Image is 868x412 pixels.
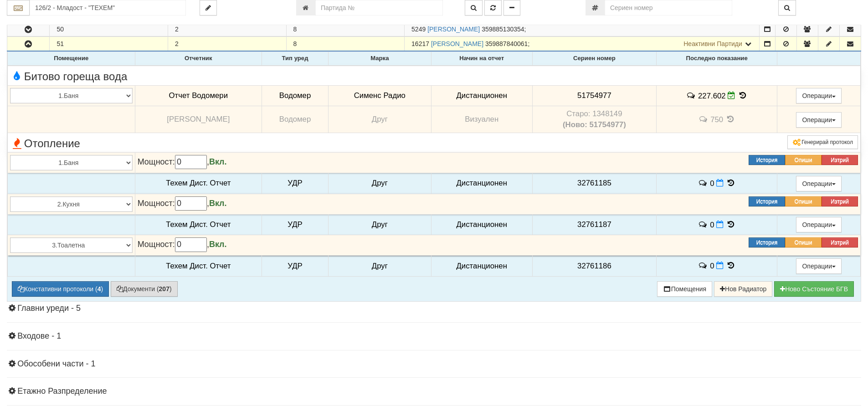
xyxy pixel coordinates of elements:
[166,220,231,229] span: Техем Дист. Отчет
[796,176,842,191] button: Операции
[431,40,483,47] a: [PERSON_NAME]
[411,40,429,47] span: Партида №
[532,52,656,66] th: Сериен номер
[774,281,854,297] button: Новo Състояние БГВ
[12,281,109,297] button: Констативни протоколи (4)
[50,22,168,36] td: 50
[532,106,656,133] td: Устройство със сериен номер 1348149 беше подменено от устройство със сериен номер 51754977
[485,40,528,47] span: 359887840061
[714,281,772,297] button: Нов Радиатор
[577,91,611,100] span: 51754977
[796,217,842,232] button: Операции
[427,26,480,33] a: [PERSON_NAME]
[329,85,431,106] td: Сименс Радио
[262,106,328,133] td: Водомер
[7,360,861,369] h4: Обособени части - 1
[7,387,861,396] h4: Етажно Разпределение
[405,37,760,51] td: ;
[686,91,698,100] span: История на забележките
[262,85,328,106] td: Водомер
[710,179,714,187] span: 0
[822,237,858,247] button: Изтрий
[785,237,822,247] button: Опиши
[785,155,822,165] button: Опиши
[431,256,532,277] td: Дистанционен
[657,281,713,297] button: Помещения
[796,112,842,128] button: Операции
[698,220,710,229] span: История на забележките
[168,37,286,51] td: 2
[262,256,328,277] td: УДР
[698,179,710,187] span: История на забележките
[716,179,724,187] i: Нов Отчет към 30/07/2025
[431,106,532,133] td: Визуален
[710,115,723,124] span: 750
[329,173,431,194] td: Друг
[262,173,328,194] td: УДР
[138,240,227,249] span: Мощност: ,
[411,26,426,33] span: Партида №
[7,332,861,341] h4: Входове - 1
[10,71,127,82] span: Битово гореща вода
[50,37,168,51] td: 51
[8,52,135,66] th: Помещение
[7,304,861,313] h4: Главни уреди - 5
[563,120,626,129] b: (Ново: 51754977)
[728,92,735,99] i: Редакция Отчет към 30/07/2025
[10,138,80,149] span: Отопление
[135,52,262,66] th: Отчетник
[166,262,231,270] span: Техем Дист. Отчет
[431,173,532,194] td: Дистанционен
[209,157,227,166] b: Вкл.
[209,199,227,208] b: Вкл.
[785,196,822,206] button: Опиши
[698,261,710,270] span: История на забележките
[169,91,228,100] span: Отчет Водомери
[577,220,611,229] span: 32761187
[710,262,714,270] span: 0
[577,179,611,187] span: 32761185
[431,214,532,235] td: Дистанционен
[209,240,227,249] b: Вкл.
[822,155,858,165] button: Изтрий
[699,115,710,124] span: История на забележките
[329,106,431,133] td: Друг
[725,115,735,124] span: История на показанията
[577,262,611,270] span: 32761186
[138,199,227,208] span: Мощност: ,
[262,214,328,235] td: УДР
[726,220,736,229] span: История на показанията
[329,256,431,277] td: Друг
[796,88,842,103] button: Операции
[683,40,742,47] span: Неактивни Партиди
[111,281,178,297] button: Документи (207)
[726,179,736,187] span: История на показанията
[431,85,532,106] td: Дистанционен
[749,155,785,165] button: История
[749,196,785,206] button: История
[787,135,858,149] button: Генерирай протокол
[710,220,714,229] span: 0
[329,214,431,235] td: Друг
[159,285,169,293] b: 207
[293,40,297,47] span: 8
[98,285,101,293] b: 4
[138,157,227,166] span: Мощност: ,
[656,52,777,66] th: Последно показание
[726,261,736,270] span: История на показанията
[738,91,748,100] span: История на показанията
[166,179,231,187] span: Техем Дист. Отчет
[749,237,785,247] button: История
[293,26,297,33] span: 8
[329,52,431,66] th: Марка
[716,262,724,269] i: Нов Отчет към 30/07/2025
[167,115,230,124] span: [PERSON_NAME]
[262,52,328,66] th: Тип уред
[716,221,724,228] i: Нов Отчет към 30/07/2025
[796,258,842,274] button: Операции
[405,22,760,36] td: ;
[168,22,286,36] td: 2
[822,196,858,206] button: Изтрий
[482,26,524,33] span: 359885130354
[698,91,726,100] span: 227.602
